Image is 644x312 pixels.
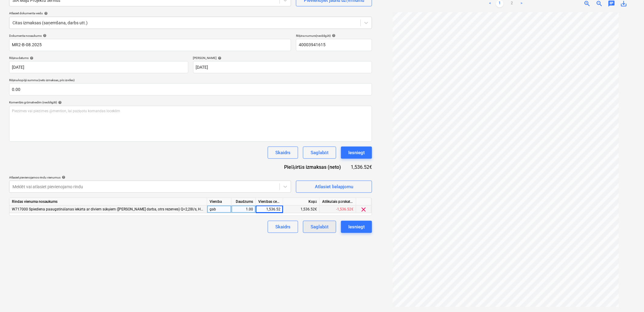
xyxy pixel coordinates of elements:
[268,147,298,159] button: Skaidrs
[57,101,62,104] span: help
[9,56,188,60] div: Rēķina datums
[193,61,372,73] input: Izpildes datums nav norādīts
[9,11,372,15] div: Atlasiet dokumenta veidu
[9,83,372,95] input: Rēķina kopējā summa (neto izmaksas, pēc izvēles)
[279,164,351,171] div: Piešķirtās izmaksas (neto)
[283,206,320,213] div: 1,536.52€
[341,147,372,159] button: Iesniegt
[351,164,372,171] div: 1,536.52€
[9,175,291,179] div: Atlasiet pievienojamos rindu vienumus
[311,149,329,157] div: Saglabāt
[9,34,291,38] div: Dokumenta nosaukums
[303,147,336,159] button: Saglabāt
[43,12,48,15] span: help
[61,175,65,179] span: help
[348,149,365,157] div: Iesniegt
[217,56,222,60] span: help
[193,56,372,60] div: [PERSON_NAME]
[9,61,188,73] input: Rēķina datums nav norādīts
[9,78,372,83] p: Rēķina kopējā summa (neto izmaksas, pēc izvēles)
[614,283,644,312] iframe: Chat Widget
[320,206,356,213] div: -1,536.52€
[29,56,33,60] span: help
[207,198,231,206] div: Vienība
[275,149,291,157] div: Skaidrs
[320,198,356,206] div: Atlikušais pārskatītais budžets
[207,206,231,213] div: gab
[256,198,283,206] div: Vienības cena
[296,34,372,38] div: Rēķina numurs (neobligāti)
[234,206,253,213] div: 1.00
[9,39,291,51] input: Dokumenta nosaukums
[296,39,372,51] input: Rēķina numurs
[9,198,207,206] div: Rindas vienuma nosaukums
[283,198,320,206] div: Kopā
[341,221,372,233] button: Iesniegt
[42,34,47,37] span: help
[311,223,329,231] div: Saglabāt
[12,207,352,211] span: W717000 Spiediena paaugstināšanas iekārta ar diviem sūkņiem (viens darba, otrs rezerves) Q=2,28l/...
[258,206,280,213] div: 1,536.52
[9,100,372,104] div: Komentārs grāmatvedim (neobligāti)
[231,198,256,206] div: Daudzums
[360,206,367,213] span: clear
[315,183,353,191] div: Atlasiet lielapjomu
[348,223,365,231] div: Iesniegt
[268,221,298,233] button: Skaidrs
[296,181,372,193] button: Atlasiet lielapjomu
[331,34,336,37] span: help
[303,221,336,233] button: Saglabāt
[275,223,291,231] div: Skaidrs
